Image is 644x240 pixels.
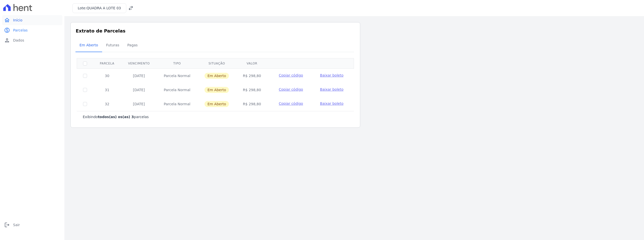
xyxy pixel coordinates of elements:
span: Copiar código [279,101,303,106]
i: paid [4,27,10,33]
td: Parcela Normal [157,83,197,97]
button: Copiar código [274,73,308,78]
td: 30 [93,68,121,83]
td: [DATE] [121,97,157,111]
td: R$ 298,80 [236,83,268,97]
span: Em Aberto [205,101,229,107]
a: Pagas [123,39,142,52]
h3: Lote: [78,6,121,11]
p: Exibindo parcelas [83,114,149,119]
a: Baixar boleto [320,101,343,106]
span: Pagas [124,40,141,50]
a: Baixar boleto [320,87,343,92]
a: Em Aberto [75,39,102,52]
a: personDados [2,35,62,45]
span: Baixar boleto [320,101,343,106]
th: Parcela [93,58,121,68]
span: Em Aberto [205,73,229,79]
th: Situação [197,58,236,68]
span: Baixar boleto [320,73,343,77]
span: Futuras [103,40,122,50]
a: logoutSair [2,220,62,230]
td: 32 [93,97,121,111]
button: Copiar código [274,87,308,92]
td: Parcela Normal [157,97,197,111]
i: logout [4,222,10,228]
td: 31 [93,83,121,97]
b: todos(as) os(as) 3 [98,115,134,119]
span: Início [13,18,22,23]
span: QUADRA A LOTE 03 [87,6,121,10]
button: Copiar código [274,101,308,106]
th: Tipo [157,58,197,68]
a: paidParcelas [2,25,62,35]
td: R$ 298,80 [236,68,268,83]
th: Vencimento [121,58,157,68]
i: home [4,17,10,23]
span: Em Aberto [205,87,229,93]
span: Sair [13,222,20,227]
span: Copiar código [279,73,303,77]
th: Valor [236,58,268,68]
span: Em Aberto [76,40,101,50]
span: Dados [13,38,24,43]
span: Baixar boleto [320,87,343,91]
td: [DATE] [121,83,157,97]
td: Parcela Normal [157,68,197,83]
a: Futuras [102,39,123,52]
a: Baixar boleto [320,73,343,78]
span: Parcelas [13,28,28,33]
i: person [4,37,10,43]
span: Copiar código [279,87,303,91]
td: [DATE] [121,68,157,83]
td: R$ 298,80 [236,97,268,111]
h3: Extrato de Parcelas [76,27,355,34]
a: homeInício [2,15,62,25]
